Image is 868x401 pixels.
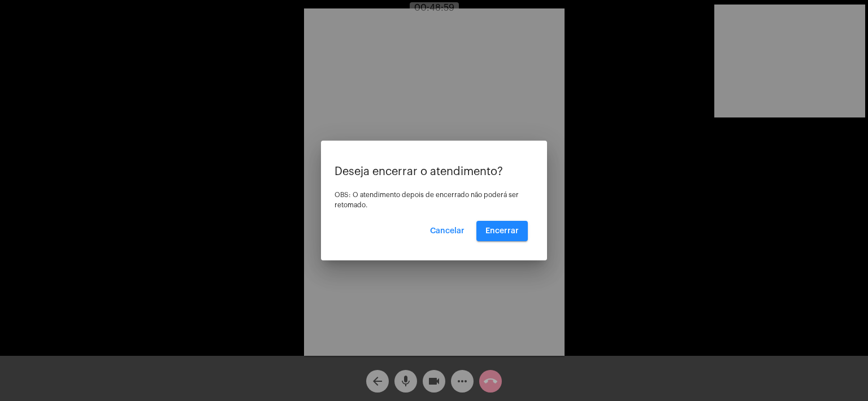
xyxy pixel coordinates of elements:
button: Cancelar [421,221,474,241]
span: Encerrar [485,227,519,235]
span: OBS: O atendimento depois de encerrado não poderá ser retomado. [335,191,519,208]
p: Deseja encerrar o atendimento? [335,165,533,178]
button: Encerrar [476,221,528,241]
span: Cancelar [430,227,465,235]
